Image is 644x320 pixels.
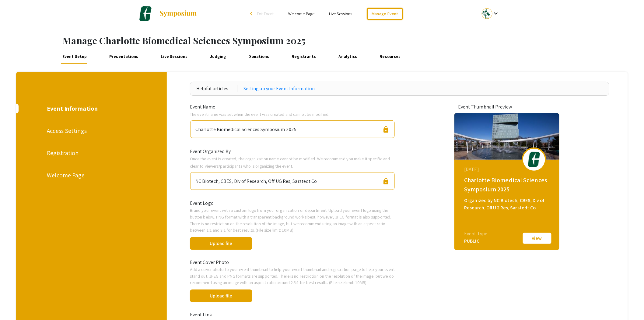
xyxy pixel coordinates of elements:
[47,104,135,113] div: Event Information
[250,12,254,16] div: arrow_back_ios
[454,113,559,160] img: biomedical-sciences2025_eventCoverPhoto_f0c029__thumb.jpg
[185,148,400,155] div: Event Organized By
[464,230,488,237] div: Event Type
[475,7,506,20] button: Expand account dropdown
[329,11,352,16] a: Live Sessions
[243,85,315,92] a: Setting up your Event Information
[47,171,135,180] div: Welcome Page
[47,126,135,135] div: Access Settings
[464,166,551,173] div: [DATE]
[138,6,197,21] a: Charlotte Biomedical Sciences Symposium 2025
[247,49,271,64] a: Donations
[108,49,140,64] a: Presentations
[61,49,89,64] a: Event Setup
[522,232,552,245] button: View
[185,311,400,318] div: Event Link
[159,49,189,64] a: Live Sessions
[190,237,252,250] button: Upload file
[464,176,551,194] div: Charlotte Biomedical Sciences Symposium 2025
[195,123,296,133] div: Charlotte Biomedical Sciences Symposium 2025
[464,197,551,212] div: Organized by NC Biotech, CBES, Div of Research, Off UG Res, Sarstedt Co
[185,200,400,207] div: Event Logo
[159,10,197,17] img: Symposium by ForagerOne
[185,259,400,266] div: Event Cover Photo
[185,103,400,111] div: Event Name
[290,49,318,64] a: Registrants
[190,207,395,233] p: Brand your event with a custom logo from your organization or department. Upload your event logo ...
[195,175,317,185] div: NC Biotech, CBES, Div of Research, Off UG Res, Sarstedt Co
[367,8,403,20] a: Manage Event
[378,49,402,64] a: Resources
[63,35,644,46] h1: Manage Charlotte Biomedical Sciences Symposium 2025
[190,111,329,117] span: The event name was set when the event was created and cannot be modified.
[208,49,228,64] a: Judging
[258,288,272,303] span: done
[337,49,359,64] a: Analytics
[382,178,390,185] span: lock
[47,148,135,158] div: Registration
[138,6,153,21] img: Charlotte Biomedical Sciences Symposium 2025
[257,11,274,16] span: Exit Event
[196,85,237,92] div: Helpful articles
[492,10,500,17] mat-icon: Expand account dropdown
[190,156,390,169] span: Once the event is created, the organization name cannot be modified. We recommend you make it spe...
[464,237,488,245] div: PUBLIC
[190,266,395,286] p: Add a cover photo to your event thumbnail to help your event thumbnail and registration page to h...
[190,290,252,302] button: Upload file
[458,103,555,111] div: Event Thumbnail Preview
[258,236,272,251] span: done
[525,152,543,167] img: biomedical-sciences2025_eventLogo_e7ea32_.png
[5,293,26,315] iframe: Chat
[288,11,314,16] a: Welcome Page
[382,126,390,133] span: lock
